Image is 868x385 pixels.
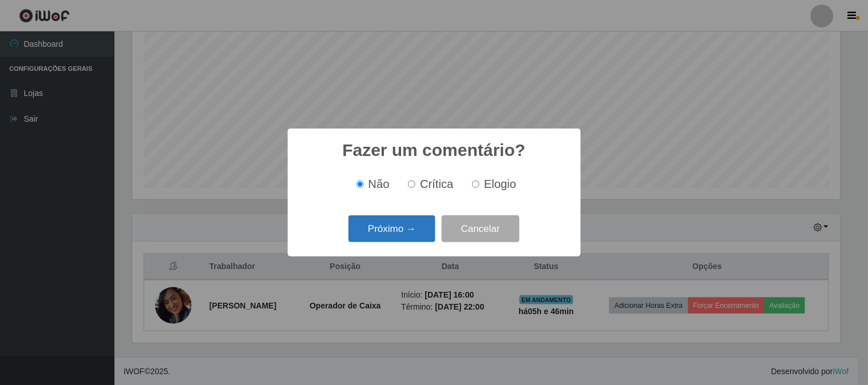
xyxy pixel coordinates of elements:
input: Elogio [472,181,479,188]
input: Crítica [408,181,415,188]
h2: Fazer um comentário? [342,140,525,161]
span: Crítica [420,178,454,190]
input: Não [356,181,364,188]
span: Elogio [484,178,516,190]
span: Não [368,178,390,190]
button: Próximo → [348,215,435,242]
button: Cancelar [442,215,520,242]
